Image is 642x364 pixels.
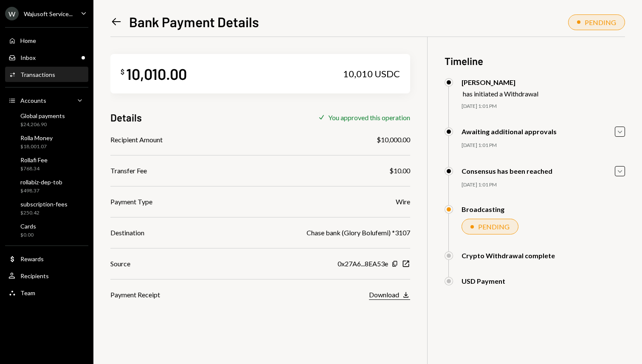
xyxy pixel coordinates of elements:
[462,127,557,135] div: Awaiting additional approvals
[110,259,130,269] div: Source
[5,220,88,240] a: Cards$0.00
[20,209,68,217] div: $250.42
[5,251,88,266] a: Rewards
[20,134,53,141] div: Rolla Money
[20,200,68,208] div: subscription-fees
[463,90,538,98] div: has initiated a Withdrawal
[110,197,152,207] div: Payment Type
[20,187,62,195] div: $498.37
[328,113,410,121] div: You approved this operation
[20,121,65,128] div: $24,206.90
[20,165,48,172] div: $768.34
[20,289,35,296] div: Team
[462,167,552,175] div: Consensus has been reached
[5,67,88,82] a: Transactions
[5,93,88,108] a: Accounts
[462,78,538,86] div: [PERSON_NAME]
[110,228,144,238] div: Destination
[5,154,88,174] a: Rollafi Fee$768.34
[5,33,88,48] a: Home
[5,132,88,152] a: Rolla Money$18,001.07
[307,228,410,238] div: Chase bank (Glory Bolufemi) *3107
[110,166,147,176] div: Transfer Fee
[20,97,46,104] div: Accounts
[343,68,400,80] div: 10,010 USDC
[20,231,36,239] div: $0.00
[462,277,505,285] div: USD Payment
[20,54,36,61] div: Inbox
[5,285,88,300] a: Team
[377,135,410,145] div: $10,000.00
[129,13,259,30] h1: Bank Payment Details
[20,223,36,230] div: Cards
[5,50,88,65] a: Inbox
[462,251,555,260] div: Crypto Withdrawal complete
[20,143,53,150] div: $18,001.07
[20,178,62,186] div: rollabiz-dep-tob
[20,272,49,279] div: Recipients
[462,103,625,110] div: [DATE] 1:01 PM
[20,255,44,262] div: Rewards
[462,205,504,213] div: Broadcasting
[445,54,625,68] h3: Timeline
[5,7,19,20] div: W
[338,259,388,269] div: 0x27A6...8EA53e
[462,181,625,189] div: [DATE] 1:01 PM
[369,291,410,300] button: Download
[396,197,410,207] div: Wire
[20,71,55,78] div: Transactions
[110,135,163,145] div: Recipient Amount
[5,198,88,218] a: subscription-fees$250.42
[478,223,510,231] div: PENDING
[20,112,65,119] div: Global payments
[369,291,399,299] div: Download
[5,176,88,196] a: rollabiz-dep-tob$498.37
[110,290,160,300] div: Payment Receipt
[121,68,124,76] div: $
[20,156,48,164] div: Rollafi Fee
[5,110,88,130] a: Global payments$24,206.90
[462,142,625,149] div: [DATE] 1:01 PM
[110,110,142,124] h3: Details
[20,37,36,44] div: Home
[585,18,616,26] div: PENDING
[126,64,187,83] div: 10,010.00
[5,268,88,283] a: Recipients
[24,10,73,17] div: Wajusoft Service...
[389,166,410,176] div: $10.00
